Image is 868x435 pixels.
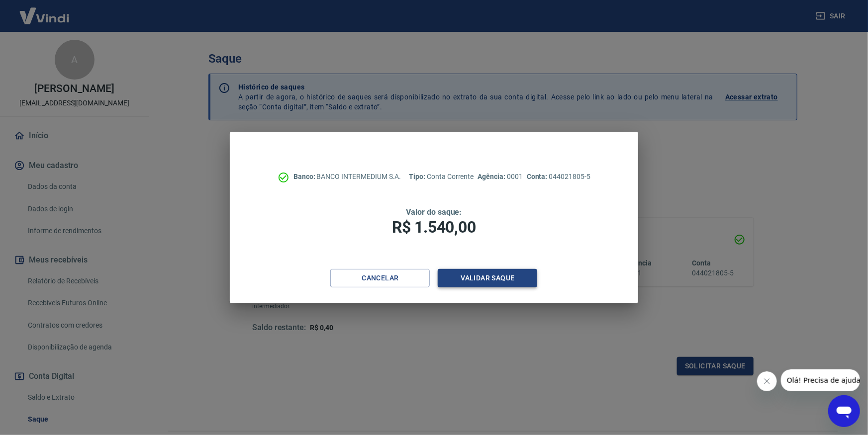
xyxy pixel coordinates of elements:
[527,172,590,182] p: 044021805-5
[330,269,430,287] button: Cancelar
[406,207,462,217] span: Valor do saque:
[828,395,860,427] iframe: Botão para abrir a janela de mensagens
[293,172,401,182] p: BANCO INTERMEDIUM S.A.
[478,173,507,180] span: Agência:
[409,173,427,180] span: Tipo:
[293,173,317,180] span: Banco:
[781,369,860,391] iframe: Mensagem da empresa
[478,172,523,182] p: 0001
[392,218,476,237] span: R$ 1.540,00
[438,269,537,287] button: Validar saque
[527,173,549,180] span: Conta:
[757,371,777,391] iframe: Fechar mensagem
[409,172,474,182] p: Conta Corrente
[6,7,84,15] span: Olá! Precisa de ajuda?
